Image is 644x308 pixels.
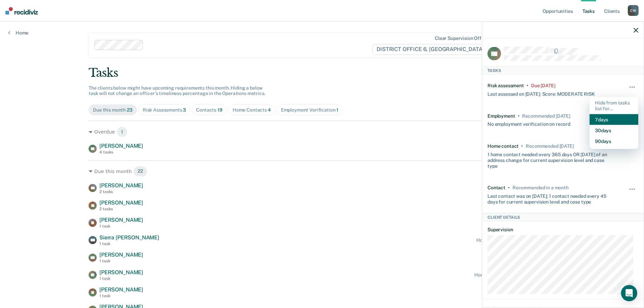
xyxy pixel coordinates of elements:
span: 4 [268,107,271,113]
div: Recommended in 14 days [522,113,570,119]
div: Home Contacts [233,107,271,113]
span: [PERSON_NAME] [99,252,143,258]
div: Due 2 years ago [531,83,555,89]
div: Due this month [89,166,555,177]
span: [PERSON_NAME] [99,199,143,206]
span: 23 [127,107,133,113]
div: 1 home contact needed every 365 days OR [DATE] of an address change for current supervision level... [487,149,613,169]
div: Client Details [482,213,644,221]
div: Last assessed on [DATE]; Score: MODERATE RISK [487,88,595,97]
div: 1 task [99,241,159,246]
span: DISTRICT OFFICE 6, [GEOGRAPHIC_DATA] [372,44,494,55]
div: Overdue [89,126,555,137]
div: • [518,113,520,119]
div: Recommended in a month [512,185,569,191]
button: 30 days [590,125,638,136]
span: 1 [336,107,338,113]
div: 4 tasks [99,150,143,155]
div: Last contact was on [DATE]; 1 contact needed every 45 days for current supervision level and case... [487,191,613,205]
span: 19 [217,107,222,113]
div: 1 task [99,293,143,298]
div: Employment [487,113,515,119]
span: 3 [183,107,186,113]
span: [PERSON_NAME] [99,182,143,189]
div: Employment Verification [281,107,339,113]
div: Home contact [487,143,519,149]
div: • [508,185,510,191]
button: 7 days [590,114,638,125]
div: Clear supervision officers [435,35,492,41]
a: Home [8,30,28,36]
div: Due this month [93,107,133,113]
div: Contact [487,185,505,191]
div: Recommended in 14 days [526,143,574,149]
div: Hide from tasks list for... [590,97,638,114]
div: Tasks [482,66,644,74]
div: 1 task [99,276,143,281]
div: 1 task [99,259,143,263]
div: Home contact recommended in a day [474,272,555,278]
span: 1 [117,126,127,137]
img: Recidiviz [5,7,38,15]
span: The clients below might have upcoming requirements this month. Hiding a below task will not chang... [89,85,265,96]
div: Home contact recommended [DATE] [476,237,555,243]
div: Risk Assessments [143,107,186,113]
span: Sierra [PERSON_NAME] [99,234,159,241]
div: Tasks [89,66,555,80]
div: Contacts [196,107,222,113]
span: [PERSON_NAME] [99,217,143,223]
div: Risk assessment [487,83,524,89]
dt: Supervision [487,227,638,233]
div: Open Intercom Messenger [621,285,637,301]
div: 2 tasks [99,207,143,211]
span: [PERSON_NAME] [99,143,143,149]
span: [PERSON_NAME] [99,269,143,276]
div: • [521,143,523,149]
div: 1 task [99,224,143,229]
div: C W [628,5,639,16]
span: 22 [133,166,147,177]
div: • [527,83,528,89]
span: [PERSON_NAME] [99,286,143,293]
div: 2 tasks [99,189,143,194]
button: 90 days [590,136,638,146]
div: No employment verification on record [487,119,570,127]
